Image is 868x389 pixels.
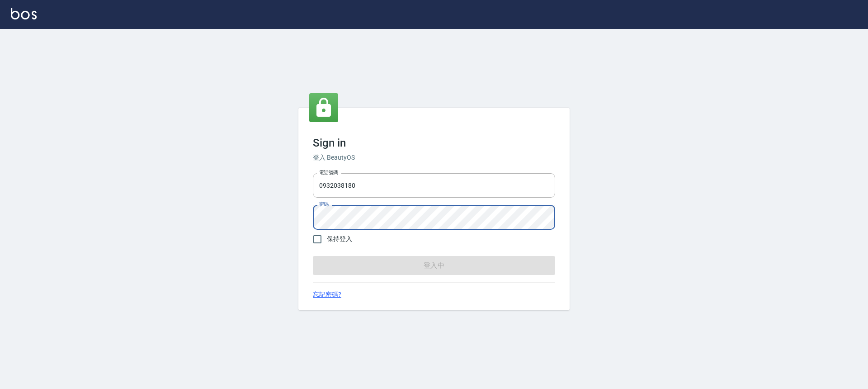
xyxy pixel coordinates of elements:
label: 密碼 [319,201,329,208]
label: 電話號碼 [319,169,338,176]
h6: 登入 BeautyOS [313,153,555,162]
img: Logo [11,8,37,19]
h3: Sign in [313,137,555,149]
a: 忘記密碼? [313,290,341,299]
span: 保持登入 [327,234,352,244]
